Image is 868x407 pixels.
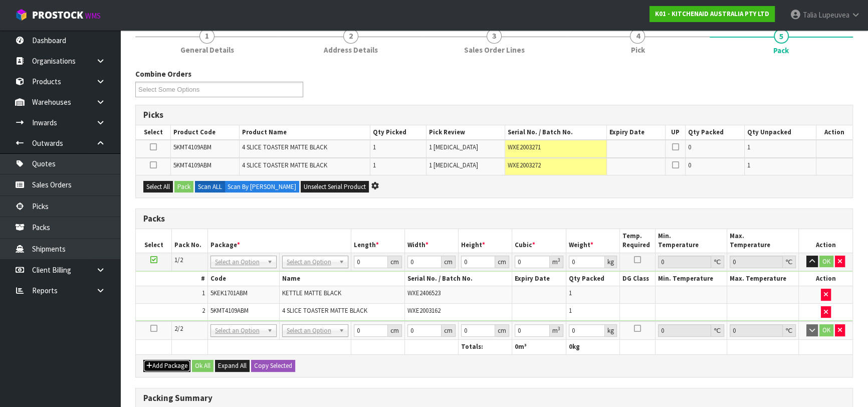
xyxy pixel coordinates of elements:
label: Combine Orders [135,69,191,79]
span: Select an Option [287,256,335,268]
span: Select an Option [287,325,335,337]
th: DG Class [619,272,656,286]
button: Unselect Serial Product [301,181,369,193]
th: m³ [512,340,566,354]
th: Min. Temperature [656,229,727,253]
div: ℃ [783,324,796,337]
span: WXE2003271 [508,143,541,151]
th: Code [207,272,279,286]
div: cm [442,256,456,268]
span: 1 [373,161,376,169]
th: Action [816,125,852,140]
a: K01 - KITCHENAID AUSTRALIA PTY LTD [649,6,775,22]
h3: Packs [143,214,845,224]
th: Weight [566,229,619,253]
button: Add Package [143,360,190,372]
th: Height [459,229,512,253]
span: Lupeuvea [818,10,849,20]
span: Address Details [324,45,378,55]
span: 0 [688,161,691,169]
div: kg [605,324,617,337]
th: Cubic [512,229,566,253]
div: cm [442,324,456,337]
span: WXE2003162 [407,306,441,315]
button: Pack [174,181,193,193]
span: 4 SLICE TOASTER MATTE BLACK [282,306,367,315]
div: kg [605,256,617,268]
button: Copy Selected [251,360,295,372]
span: WXE2003272 [508,161,541,169]
small: WMS [85,11,101,21]
th: UP [665,125,685,140]
div: m [550,324,563,337]
img: cube-alt.png [15,9,28,21]
span: 4 SLICE TOASTER MATTE BLACK [242,143,327,151]
span: 4 [630,29,645,44]
th: Pack No. [172,229,208,253]
sup: 3 [558,325,560,332]
span: 3 [487,29,502,44]
th: Max. Temperature [727,272,799,286]
span: 2 [343,29,358,44]
th: Select [136,125,171,140]
th: Serial No. / Batch No. [404,272,512,286]
th: Qty Unpacked [745,125,816,140]
th: Qty Picked [370,125,426,140]
th: Max. Temperature [727,229,799,253]
th: Product Code [171,125,240,140]
button: OK [819,324,833,336]
div: m [550,256,563,268]
span: 4 SLICE TOASTER MATTE BLACK [242,161,327,169]
th: Name [279,272,404,286]
label: Scan By [PERSON_NAME] [225,181,299,193]
th: Min. Temperature [656,272,727,286]
span: Sales Order Lines [464,45,525,55]
th: Action [799,229,852,253]
span: KETTLE MATTE BLACK [282,289,341,297]
div: cm [388,324,402,337]
span: 2 [202,306,205,315]
span: 0 [569,342,572,351]
span: ProStock [32,9,83,22]
th: Action [799,272,852,286]
span: 1 [373,143,376,151]
th: Expiry Date [512,272,566,286]
h3: Picks [143,110,845,120]
span: 1/2 [174,256,183,264]
span: WXE2406523 [407,289,441,297]
th: Expiry Date [607,125,666,140]
button: Expand All [215,360,250,372]
th: Temp. Required [619,229,656,253]
span: Pack [773,45,789,56]
div: ℃ [783,256,796,268]
button: Ok All [192,360,213,372]
span: Pick [630,45,644,55]
th: Serial No. / Batch No. [505,125,607,140]
button: OK [819,256,833,268]
span: Select an Option [215,325,263,337]
span: Expand All [218,361,247,370]
div: ℃ [711,324,724,337]
th: Product Name [240,125,370,140]
h3: Packing Summary [143,393,845,403]
div: cm [495,324,509,337]
span: 5KMT4109ABM [210,306,249,315]
span: 0 [688,143,691,151]
label: Scan ALL [195,181,225,193]
th: kg [566,340,619,354]
span: Select an Option [215,256,263,268]
th: Package [207,229,351,253]
div: ℃ [711,256,724,268]
span: 1 [747,161,750,169]
span: Talia [803,10,817,20]
th: Length [351,229,404,253]
span: 5KMT4109ABM [173,161,211,169]
span: 5 [774,29,789,44]
span: 5KEK1701ABM [210,289,248,297]
span: 1 [747,143,750,151]
span: 1 [569,306,572,315]
th: Totals: [459,340,512,354]
th: Qty Packed [566,272,619,286]
th: Pick Review [426,125,505,140]
th: Width [404,229,458,253]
